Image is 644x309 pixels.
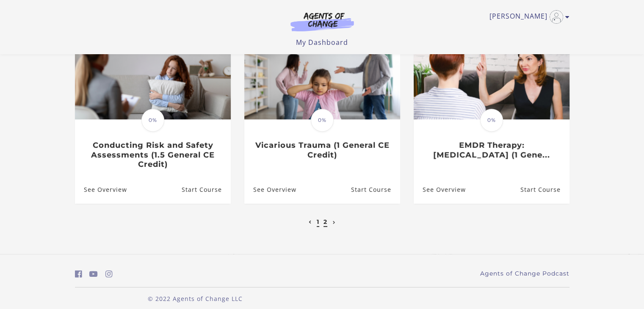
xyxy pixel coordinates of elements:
[105,270,113,278] i: https://www.instagram.com/agentsofchangeprep/ (Open in a new window)
[414,176,466,203] a: EMDR Therapy: Eye Movement Desensitization and Reprocessing (1 Gene...: See Overview
[75,176,127,203] a: Conducting Risk and Safety Assessments (1.5 General CE Credit): See Overview
[520,176,569,203] a: EMDR Therapy: Eye Movement Desensitization and Reprocessing (1 Gene...: Resume Course
[141,109,164,132] span: 0%
[84,141,221,169] h3: Conducting Risk and Safety Assessments (1.5 General CE Credit)
[323,218,327,226] a: 2
[351,176,400,203] a: Vicarious Trauma (1 General CE Credit): Resume Course
[296,38,348,47] a: My Dashboard
[253,141,391,160] h3: Vicarious Trauma (1 General CE Credit)
[89,268,98,280] a: https://www.youtube.com/c/AgentsofChangeTestPrepbyMeaganMitchell (Open in a new window)
[89,270,98,278] i: https://www.youtube.com/c/AgentsofChangeTestPrepbyMeaganMitchell (Open in a new window)
[489,10,565,24] a: Toggle menu
[244,176,296,203] a: Vicarious Trauma (1 General CE Credit): See Overview
[75,268,82,280] a: https://www.facebook.com/groups/aswbtestprep (Open in a new window)
[317,218,319,226] a: 1
[480,109,503,132] span: 0%
[75,270,82,278] i: https://www.facebook.com/groups/aswbtestprep (Open in a new window)
[105,268,113,280] a: https://www.instagram.com/agentsofchangeprep/ (Open in a new window)
[282,12,363,31] img: Agents of Change Logo
[331,218,338,226] a: Next page
[75,294,315,303] p: © 2022 Agents of Change LLC
[480,269,569,278] a: Agents of Change Podcast
[311,109,334,132] span: 0%
[181,176,230,203] a: Conducting Risk and Safety Assessments (1.5 General CE Credit): Resume Course
[423,141,560,160] h3: EMDR Therapy: [MEDICAL_DATA] (1 Gene...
